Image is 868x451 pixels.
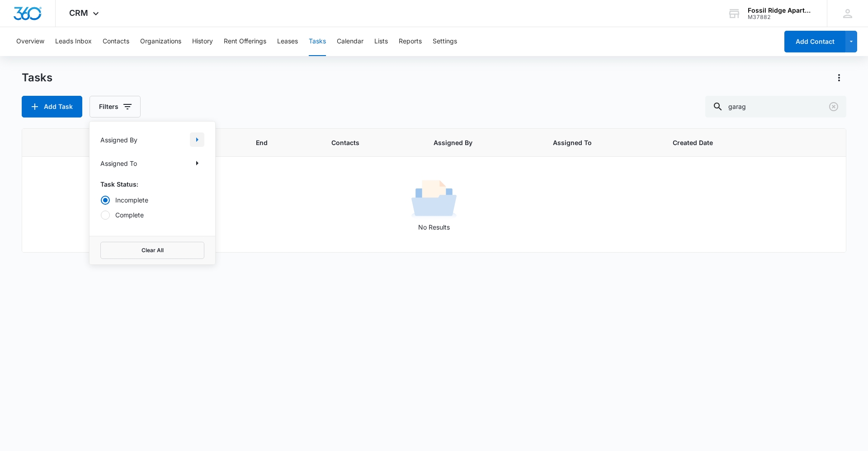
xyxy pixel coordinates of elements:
[337,27,363,56] button: Calendar
[748,7,814,14] div: account name
[826,99,841,114] button: Clear
[433,27,457,56] button: Settings
[22,71,52,85] h1: Tasks
[16,27,44,56] button: Overview
[22,96,82,117] button: Add Task
[190,156,204,170] button: Show Assigned To filters
[553,138,637,147] span: Assigned To
[100,135,137,145] p: Assigned By
[399,27,422,56] button: Reports
[103,27,129,56] button: Contacts
[100,210,204,220] label: Complete
[748,14,814,20] div: account id
[55,27,92,56] button: Leads Inbox
[100,242,204,259] button: Clear All
[673,138,759,147] span: Created Date
[434,138,518,147] span: Assigned By
[90,96,141,117] button: Filters
[224,27,266,56] button: Rent Offerings
[100,159,137,168] p: Assigned To
[100,195,204,205] label: Incomplete
[705,96,846,117] input: Search Tasks
[784,31,845,52] button: Add Contact
[411,177,457,222] img: No Results
[140,27,181,56] button: Organizations
[100,179,204,189] p: Task Status:
[192,27,213,56] button: History
[331,138,399,147] span: Contacts
[277,27,298,56] button: Leases
[309,27,326,56] button: Tasks
[256,138,297,147] span: End
[69,8,88,18] span: CRM
[832,70,846,85] button: Actions
[190,132,204,147] button: Show Assigned By filters
[23,222,845,232] p: No Results
[374,27,388,56] button: Lists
